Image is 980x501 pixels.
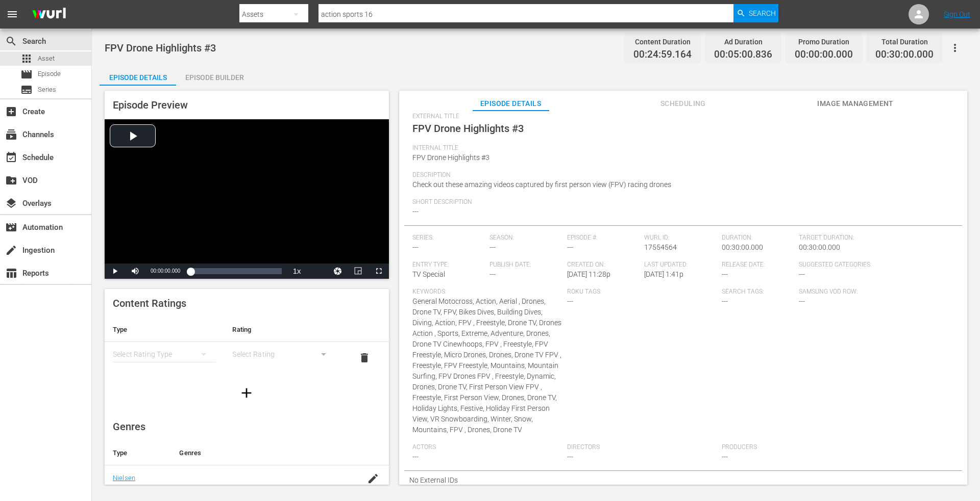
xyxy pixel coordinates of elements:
[176,65,253,86] button: Episode Builder
[722,261,794,269] span: Release Date:
[567,234,640,242] span: Episode #:
[644,270,683,278] span: [DATE] 1:41p
[412,261,485,269] span: Entry Type:
[348,263,369,279] button: Picture-in-Picture
[412,153,489,162] span: FPV Drone Highlights #3
[190,268,281,274] div: Progress Bar
[799,297,805,305] span: ---
[5,106,17,118] span: Create
[113,474,135,482] a: Nielsen
[944,10,970,18] a: Sign Out
[20,68,33,81] span: Episode
[5,35,17,47] span: Search
[412,144,949,152] span: Internal Title
[358,352,371,364] span: delete
[113,420,145,433] span: Genres
[352,346,377,370] button: delete
[412,207,419,216] span: ---
[489,243,496,251] span: ---
[722,234,794,242] span: Duration:
[412,443,562,452] span: Actors
[799,288,871,296] span: Samsung VOD Row:
[567,443,717,452] span: Directors
[714,35,772,49] div: Ad Duration
[171,441,357,465] th: Genres
[412,453,419,461] span: ---
[799,261,948,269] span: Suggested Categories:
[105,119,389,279] div: Video Player
[875,49,934,61] span: 00:30:00.000
[412,198,949,206] span: Short Description
[5,151,17,164] span: Schedule
[24,3,73,27] img: ans4CAIJ8jUAAAAAAAAAAAAAAAAAAAAAAAAgQb4GAAAAAAAAAAAAAAAAAAAAAAAAJMjXAAAAAAAAAAAAAAAAAAAAAAAAgAT5G...
[105,263,125,279] button: Play
[6,8,18,20] span: menu
[5,174,17,187] span: VOD
[5,221,17,233] span: Automation
[113,99,188,111] span: Episode Preview
[412,113,949,121] span: External Title
[795,35,853,49] div: Promo Duration
[875,35,934,49] div: Total Duration
[412,234,485,242] span: Series:
[644,234,717,242] span: Wurl ID:
[567,297,573,305] span: ---
[473,97,549,110] span: Episode Details
[38,54,55,64] span: Asset
[567,270,610,278] span: [DATE] 11:28p
[722,453,728,461] span: ---
[644,261,717,269] span: Last Updated:
[328,263,348,279] button: Jump To Time
[369,263,389,279] button: Fullscreen
[645,97,721,110] span: Scheduling
[633,49,692,61] span: 00:24:59.164
[105,441,171,465] th: Type
[489,234,562,242] span: Season:
[100,65,176,86] button: Episode Details
[799,243,840,251] span: 00:30:00.000
[287,263,307,279] button: Playback Rate
[151,268,180,274] span: 00:00:00.000
[799,270,805,278] span: ---
[733,4,778,22] button: Search
[105,318,224,342] th: Type
[5,267,17,279] span: Reports
[5,197,17,209] span: Overlays
[125,263,145,279] button: Mute
[412,171,949,179] span: Description
[644,243,677,251] span: 17554564
[113,297,186,309] span: Content Ratings
[105,318,389,374] table: simple table
[38,85,56,95] span: Series
[412,122,524,135] span: FPV Drone Highlights #3
[567,453,573,461] span: ---
[817,97,894,110] span: Image Management
[38,69,61,79] span: Episode
[224,318,344,342] th: Rating
[489,270,496,278] span: ---
[795,49,853,61] span: 00:00:00.000
[489,261,562,269] span: Publish Date:
[567,261,640,269] span: Created On:
[749,4,776,22] span: Search
[567,288,717,296] span: Roku Tags:
[412,243,419,251] span: ---
[176,65,253,90] div: Episode Builder
[722,243,763,251] span: 00:30:00.000
[412,180,671,189] span: Check out these amazing videos captured by first person view (FPV) racing drones
[404,471,962,489] div: No External IDs
[20,84,33,96] span: Series
[567,243,573,251] span: ---
[5,128,17,141] span: Channels
[714,49,772,61] span: 00:05:00.836
[722,297,728,305] span: ---
[722,270,728,278] span: ---
[100,65,176,90] div: Episode Details
[633,35,692,49] div: Content Duration
[412,297,561,434] span: General Motocross, Action, Aerial , Drones, Drone TV, FPV, Bikes Dives, Building Dives, Diving, A...
[5,244,17,256] span: Ingestion
[722,288,794,296] span: Search Tags:
[799,234,948,242] span: Target Duration:
[412,288,562,296] span: Keywords:
[722,443,871,452] span: Producers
